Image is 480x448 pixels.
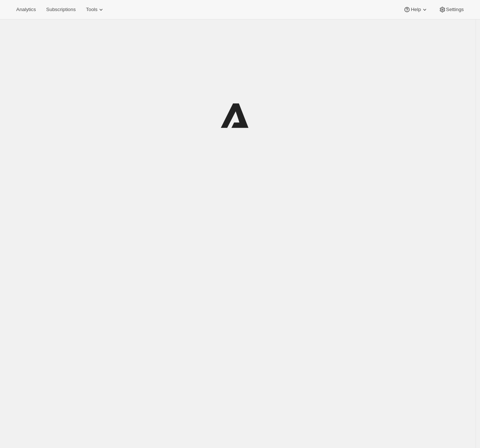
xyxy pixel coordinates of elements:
button: Subscriptions [42,4,80,15]
span: Analytics [16,7,36,13]
button: Analytics [12,4,40,15]
span: Help [411,7,421,13]
button: Tools [81,4,109,15]
span: Subscriptions [46,7,76,13]
button: Help [399,4,432,15]
span: Tools [86,7,97,13]
button: Settings [434,4,468,15]
span: Settings [446,7,464,13]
